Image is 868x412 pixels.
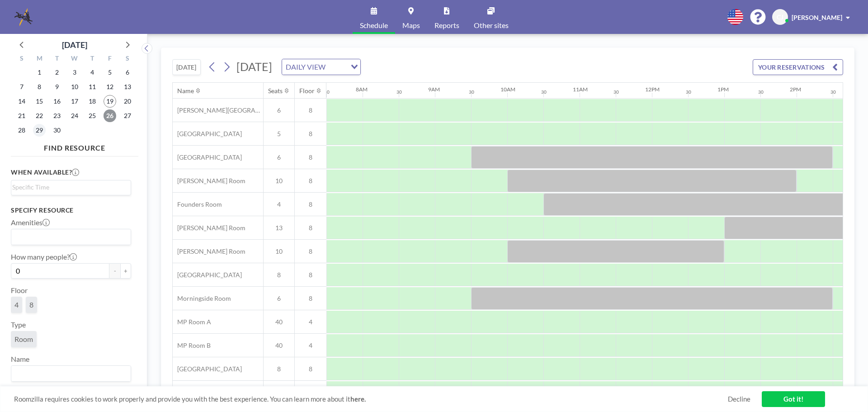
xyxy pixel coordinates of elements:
[777,13,783,21] span: CJ
[573,86,588,93] div: 11AM
[11,180,131,194] div: Search for option
[15,124,28,137] span: Sunday, September 28, 2025
[121,66,134,79] span: Saturday, September 6, 2025
[173,271,242,279] span: [GEOGRAPHIC_DATA]
[264,294,294,303] span: 6
[173,224,245,232] span: [PERSON_NAME] Room
[33,81,46,93] span: Monday, September 8, 2025
[86,109,99,122] span: Thursday, September 25, 2025
[758,89,764,95] div: 30
[645,86,660,93] div: 12PM
[173,130,242,138] span: [GEOGRAPHIC_DATA]
[120,263,131,279] button: +
[264,341,294,350] span: 40
[15,81,28,93] span: Sunday, September 7, 2025
[686,89,691,95] div: 30
[12,182,126,192] input: Search for option
[434,22,459,29] span: Reports
[11,229,131,245] div: Search for option
[12,368,126,379] input: Search for option
[753,59,843,75] button: YOUR RESERVATIONS
[173,153,242,161] span: [GEOGRAPHIC_DATA]
[14,300,19,309] span: 4
[177,87,194,95] div: Name
[86,95,99,108] span: Thursday, September 18, 2025
[86,81,99,93] span: Thursday, September 11, 2025
[11,140,138,152] h4: FIND RESOURCE
[172,59,201,75] button: [DATE]
[13,53,31,65] div: S
[15,95,28,108] span: Sunday, September 14, 2025
[790,86,801,93] div: 2PM
[101,53,118,65] div: F
[11,366,131,381] div: Search for option
[11,286,28,295] label: Floor
[500,86,515,93] div: 10AM
[15,109,28,122] span: Sunday, September 21, 2025
[11,252,77,261] label: How many people?
[762,391,825,407] a: Got it!
[324,89,330,95] div: 30
[295,294,326,303] span: 8
[62,38,87,51] div: [DATE]
[11,320,26,329] label: Type
[12,231,126,243] input: Search for option
[51,109,63,122] span: Tuesday, September 23, 2025
[295,153,326,161] span: 8
[33,66,46,79] span: Monday, September 1, 2025
[541,89,547,95] div: 30
[173,106,263,114] span: [PERSON_NAME][GEOGRAPHIC_DATA]
[360,22,388,29] span: Schedule
[51,66,63,79] span: Tuesday, September 2, 2025
[264,200,294,208] span: 4
[295,106,326,114] span: 8
[236,60,272,73] span: [DATE]
[33,109,46,122] span: Monday, September 22, 2025
[613,89,619,95] div: 30
[14,335,33,344] span: Room
[48,53,66,65] div: T
[469,89,474,95] div: 30
[295,247,326,256] span: 8
[11,355,29,364] label: Name
[29,300,33,309] span: 8
[295,271,326,279] span: 8
[173,200,222,208] span: Founders Room
[264,247,294,256] span: 10
[717,86,729,93] div: 1PM
[14,395,728,403] span: Roomzilla requires cookies to work properly and provide you with the best experience. You can lea...
[104,81,116,93] span: Friday, September 12, 2025
[104,66,116,79] span: Friday, September 5, 2025
[68,66,81,79] span: Wednesday, September 3, 2025
[295,365,326,373] span: 8
[66,53,84,65] div: W
[51,124,63,137] span: Tuesday, September 30, 2025
[328,61,345,73] input: Search for option
[402,22,420,29] span: Maps
[295,177,326,185] span: 8
[11,218,50,227] label: Amenities
[68,95,81,108] span: Wednesday, September 17, 2025
[264,271,294,279] span: 8
[295,318,326,326] span: 4
[33,124,46,137] span: Monday, September 29, 2025
[264,106,294,114] span: 6
[86,66,99,79] span: Thursday, September 4, 2025
[33,95,46,108] span: Monday, September 15, 2025
[299,87,315,95] div: Floor
[173,318,211,326] span: MP Room A
[264,153,294,161] span: 6
[356,86,368,93] div: 8AM
[295,200,326,208] span: 8
[11,206,131,214] h3: Specify resource
[173,341,211,350] span: MP Room B
[109,263,120,279] button: -
[282,59,360,75] div: Search for option
[121,109,134,122] span: Saturday, September 27, 2025
[173,177,245,185] span: [PERSON_NAME] Room
[83,53,101,65] div: T
[268,87,283,95] div: Seats
[118,53,136,65] div: S
[173,365,242,373] span: [GEOGRAPHIC_DATA]
[474,22,509,29] span: Other sites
